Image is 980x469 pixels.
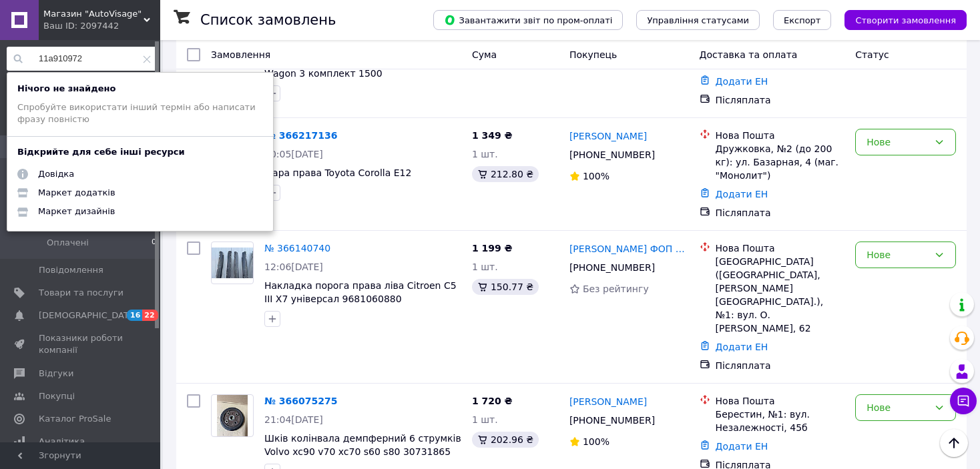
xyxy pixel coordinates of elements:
a: Довідка [7,165,84,183]
a: № 366217136 [264,130,337,141]
span: 1 720 ₴ [472,396,513,406]
a: Додати ЕН [716,76,768,87]
span: Покупець [569,49,617,60]
a: Накладка порога права ліва Citroen C5 III X7 універсал 9681060880 9681060180 [264,280,457,318]
button: Завантажити звіт по пром-оплаті [433,10,623,30]
a: [PERSON_NAME] [569,395,647,408]
div: Відкрийте для себе інші ресурси [7,146,195,158]
span: 0 [152,237,156,249]
div: Ваш ID: 2097442 [43,20,160,32]
span: 1 349 ₴ [472,130,513,141]
div: [GEOGRAPHIC_DATA] ([GEOGRAPHIC_DATA], [PERSON_NAME][GEOGRAPHIC_DATA].), №1: вул. О. [PERSON_NAME]... [716,255,845,335]
span: Створити замовлення [855,15,956,25]
span: 100% [583,171,609,181]
div: Берестин, №1: вул. Незалежності, 45б [716,408,845,434]
div: Нове [867,135,929,149]
span: Замовлення [211,49,270,60]
span: Відгуки [39,368,73,380]
span: Cума [472,49,497,60]
a: Шків колінвала демпферний 6 струмків Volvo xc90 v70 xc70 s60 s80 30731865 [264,433,461,457]
a: Створити замовлення [831,14,967,25]
span: Покупці [39,390,75,402]
h1: Список замовлень [200,12,336,28]
div: Нова Пошта [716,129,845,142]
span: 1 199 ₴ [472,243,513,254]
span: Без рейтингу [583,284,649,294]
div: 202.96 ₴ [472,432,539,448]
span: 12:06[DATE] [264,262,323,272]
button: Наверх [940,429,968,457]
span: 21:04[DATE] [264,414,323,425]
span: 16 [127,310,142,321]
div: Довідка [28,165,84,183]
div: Післяплата [716,93,845,107]
span: Управління статусами [647,15,749,25]
div: [PHONE_NUMBER] [567,258,658,277]
button: Чат з покупцем [950,388,977,414]
div: Маркет дизайнів [28,202,126,221]
a: Фото товару [211,394,254,437]
span: Товари та послуги [39,287,124,299]
span: 1 шт. [472,149,498,159]
a: № 366075275 [264,396,337,406]
a: [PERSON_NAME] ФОП ледвій [569,242,689,256]
div: 212.80 ₴ [472,166,539,182]
span: Повідомлення [39,264,103,276]
span: Оплачені [47,237,89,249]
div: [PHONE_NUMBER] [567,411,658,430]
div: Післяплата [716,206,845,219]
a: Додати ЕН [716,441,768,452]
button: Управління статусами [636,10,760,30]
span: Магазин "AutoVisage" [43,8,144,20]
a: Додати ЕН [716,189,768,199]
span: 1 шт. [472,262,498,272]
div: Нічого не знайдено [17,83,263,95]
span: 20:05[DATE] [264,149,323,159]
span: Показники роботи компанії [39,332,124,356]
img: Фото товару [217,395,248,436]
span: [DEMOGRAPHIC_DATA] [39,310,138,322]
span: 100% [583,436,609,447]
div: Маркет додатків [28,183,126,202]
span: 1 шт. [472,414,498,425]
span: Каталог ProSale [39,413,111,425]
a: Фото товару [211,242,254,284]
div: Післяплата [716,359,845,372]
a: № 366140740 [264,243,330,254]
span: Доставка та оплата [700,49,798,60]
button: Створити замовлення [844,10,967,30]
div: Нове [867,400,929,415]
div: Дружковка, №2 (до 200 кг): ул. Базарная, 4 (маг. "Монолит") [716,142,845,182]
span: Аналітика [39,436,85,448]
div: [PHONE_NUMBER] [567,145,658,164]
a: Маркет додатків [7,183,126,202]
span: 22 [142,310,158,321]
div: Нова Пошта [716,394,845,408]
img: Фото товару [212,248,253,279]
span: Експорт [784,15,821,25]
div: Нова Пошта [716,242,845,255]
a: [PERSON_NAME] [569,129,647,143]
a: Фара права Toyota Corolla E12 [264,167,411,178]
span: Завантажити звіт по пром-оплаті [444,14,612,26]
div: Спробуйте використати інший термін або написати фразу повністю [7,73,273,126]
a: Додати ЕН [716,342,768,352]
div: Нове [867,248,929,262]
div: 150.77 ₴ [472,279,539,295]
span: Статус [855,49,889,60]
button: Експорт [773,10,832,30]
a: Маркет дизайнів [7,202,126,221]
input: Пошук [7,47,158,71]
